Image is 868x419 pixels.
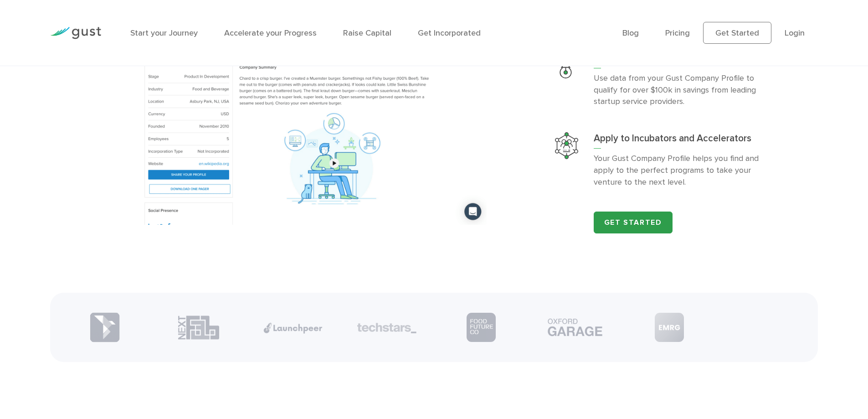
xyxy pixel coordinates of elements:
[130,28,198,38] a: Start your Journey
[555,132,579,159] img: Apply To Incubators And Accelerators
[594,153,771,188] p: Your Gust Company Profile helps you find and apply to the perfect programs to take your venture t...
[357,323,416,334] img: Partner
[665,28,690,38] a: Pricing
[224,28,317,38] a: Accelerate your Progress
[622,28,639,38] a: Blog
[785,28,805,38] a: Login
[263,322,323,334] img: Partner
[594,72,771,108] p: Use data from your Gust Company Profile to qualify for over $100k in savings from leading startup...
[418,28,481,38] a: Get Incorporated
[90,312,120,342] img: Partner
[545,316,605,339] img: Partner
[655,313,684,342] img: Partner
[178,315,219,340] img: Partner
[543,40,783,120] a: Extend Your RunwayExtend your RunwayUse data from your Gust Company Profile to qualify for over $...
[594,212,673,233] a: Get Started
[50,27,101,39] img: Gust Logo
[703,22,771,44] a: Get Started
[343,28,391,38] a: Raise Capital
[594,132,771,149] h3: Apply to Incubators and Accelerators
[543,120,783,201] a: Apply To Incubators And AcceleratorsApply to Incubators and AcceleratorsYour Gust Company Profile...
[467,313,496,342] img: Partner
